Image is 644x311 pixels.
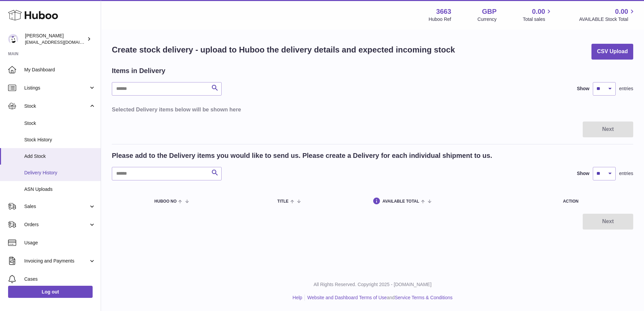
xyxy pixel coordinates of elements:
[25,33,86,45] div: [PERSON_NAME]
[293,295,302,300] a: Help
[154,199,176,204] span: Huboo no
[112,44,455,55] h1: Create stock delivery - upload to Huboo the delivery details and expected incoming stock
[24,170,96,176] span: Delivery History
[563,199,626,204] div: Action
[112,151,492,160] h2: Please add to the Delivery items you would like to send us. Please create a Delivery for each ind...
[24,186,96,193] span: ASN Uploads
[307,295,387,300] a: Website and Dashboard Terms of Use
[24,203,89,210] span: Sales
[395,295,453,300] a: Service Terms & Conditions
[478,16,497,23] div: Currency
[615,7,628,16] span: 0.00
[429,16,451,23] div: Huboo Ref
[577,85,589,92] label: Show
[619,85,633,92] span: entries
[436,7,451,16] strong: 3663
[579,7,636,23] a: 0.00 AVAILABLE Stock Total
[24,153,96,160] span: Add Stock
[112,66,165,75] h2: Items in Delivery
[24,120,96,127] span: Stock
[24,240,96,246] span: Usage
[112,106,633,113] h3: Selected Delivery items below will be shown here
[482,7,496,16] strong: GBP
[24,258,89,264] span: Invoicing and Payments
[24,67,96,73] span: My Dashboard
[24,85,89,91] span: Listings
[24,221,89,228] span: Orders
[277,199,288,204] span: Title
[106,281,639,288] p: All Rights Reserved. Copyright 2025 - [DOMAIN_NAME]
[305,295,452,301] li: and
[591,44,633,60] button: CSV Upload
[579,16,636,23] span: AVAILABLE Stock Total
[577,170,589,177] label: Show
[523,7,553,23] a: 0.00 Total sales
[24,276,96,282] span: Cases
[24,103,89,109] span: Stock
[619,170,633,177] span: entries
[532,7,545,16] span: 0.00
[8,286,93,298] a: Log out
[25,39,99,45] span: [EMAIL_ADDRESS][DOMAIN_NAME]
[8,34,18,44] img: internalAdmin-3663@internal.huboo.com
[523,16,553,23] span: Total sales
[24,137,96,143] span: Stock History
[382,199,419,204] span: AVAILABLE Total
